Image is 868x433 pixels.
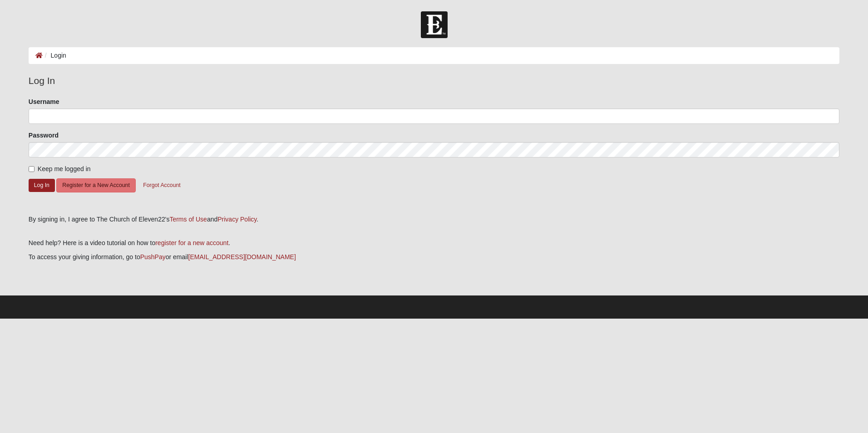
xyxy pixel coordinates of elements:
img: Church of Eleven22 Logo [421,11,448,38]
label: Username [29,97,59,106]
a: PushPay [140,253,166,261]
button: Forgot Account [137,178,186,192]
span: Keep me logged in [38,165,91,172]
a: Terms of Use [169,216,207,223]
label: Password [29,131,59,140]
div: By signing in, I agree to The Church of Eleven22's and . [29,215,839,224]
p: To access your giving information, go to or email [29,252,839,262]
li: Login [43,51,66,60]
p: Need help? Here is a video tutorial on how to . [29,238,839,248]
button: Register for a New Account [56,178,135,192]
a: register for a new account [155,239,228,246]
button: Log In [29,179,55,192]
input: Keep me logged in [29,166,35,172]
a: Privacy Policy [217,216,256,223]
a: [EMAIL_ADDRESS][DOMAIN_NAME] [188,253,296,261]
legend: Log In [29,74,839,88]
